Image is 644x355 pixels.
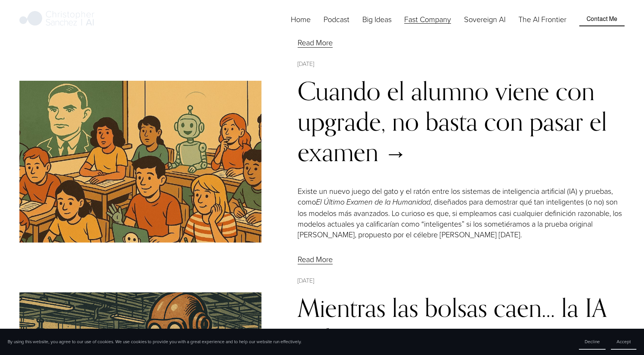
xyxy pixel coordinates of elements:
button: Accept [611,334,636,350]
img: Cuando el alumno viene con upgrade, no basta con pasar el examen [19,81,261,243]
a: Sovereign AI [464,13,505,25]
em: El Último Examen de la Humanidad [316,198,430,207]
time: [DATE] [298,276,314,285]
a: The AI Frontier [518,13,566,25]
a: Read More [298,254,333,264]
p: Existe un nuevo juego del gato y el ratón entre los sistemas de inteligencia artificial (IA) y pr... [298,185,625,240]
a: Podcast [324,13,349,25]
a: Cuando el alumno viene con upgrade, no basta con pasar el examen [298,76,607,167]
span: Big Ideas [362,14,392,24]
span: Accept [617,338,631,345]
img: Christopher Sanchez | AI [19,10,94,29]
a: Home [291,13,311,25]
time: [DATE] [298,59,314,68]
a: folder dropdown [404,13,451,25]
a: Contact Me [579,12,625,26]
button: Decline [579,334,606,350]
a: folder dropdown [362,13,392,25]
a: Read More [298,37,333,48]
p: By using this website, you agree to our use of cookies. We use cookies to provide you with a grea... [8,339,302,345]
span: Fast Company [404,14,451,24]
a: Mientras las bolsas caen… la IA se levanta [298,293,607,353]
span: Decline [585,338,600,345]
